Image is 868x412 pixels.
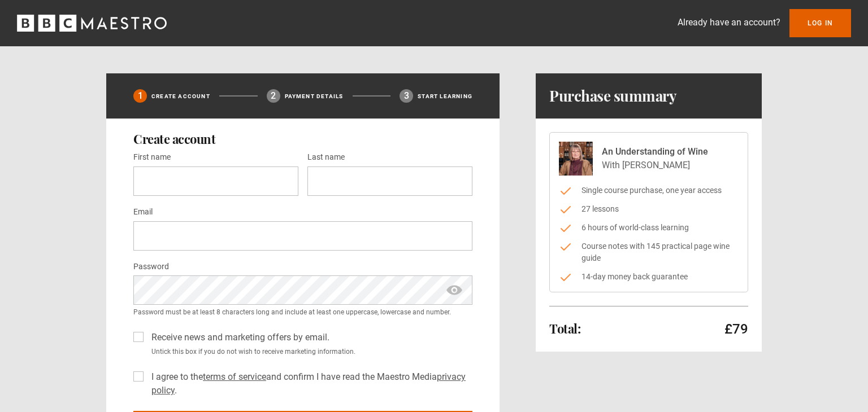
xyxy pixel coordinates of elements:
[285,92,344,100] p: Payment details
[17,15,167,32] svg: BBC Maestro
[602,145,708,159] p: An Understanding of Wine
[602,159,708,172] p: With [PERSON_NAME]
[147,370,472,397] label: I agree to the and confirm I have read the Maestro Media .
[549,87,676,105] h1: Purchase summary
[678,16,780,29] p: Already have an account?
[418,92,472,100] p: Start learning
[559,222,739,234] li: 6 hours of world-class learning
[559,203,739,215] li: 27 lessons
[133,205,153,219] label: Email
[203,371,266,382] a: terms of service
[151,92,210,100] p: Create Account
[133,307,472,317] small: Password must be at least 8 characters long and include at least one uppercase, lowercase and num...
[133,151,171,164] label: First name
[559,185,739,196] li: Single course purchase, one year access
[133,260,169,274] label: Password
[267,89,280,103] div: 2
[445,275,463,305] span: show password
[549,322,580,335] h2: Total:
[789,9,851,37] a: Log In
[724,320,748,338] p: £79
[133,132,472,146] h2: Create account
[147,347,472,357] small: Untick this box if you do not wish to receive marketing information.
[559,240,739,264] li: Course notes with 145 practical page wine guide
[307,151,345,164] label: Last name
[147,331,329,344] label: Receive news and marketing offers by email.
[133,89,147,103] div: 1
[559,271,739,283] li: 14-day money back guarantee
[400,89,413,103] div: 3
